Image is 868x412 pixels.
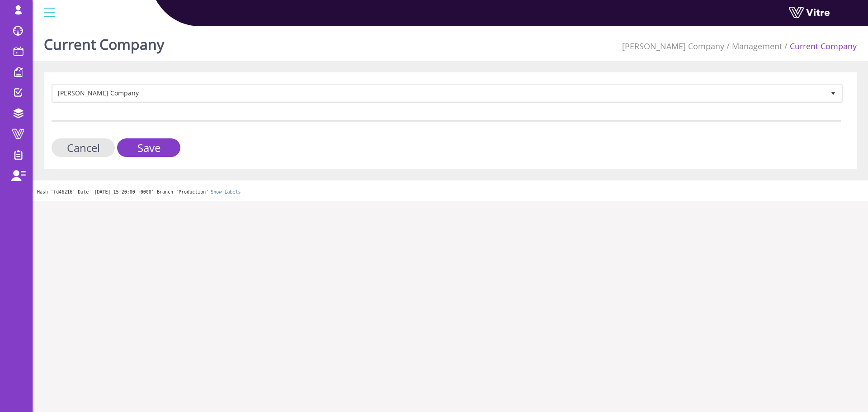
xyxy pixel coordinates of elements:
span: select [825,85,841,101]
li: Current Company [782,41,857,52]
span: Hash 'fd46216' Date '[DATE] 15:20:00 +0000' Branch 'Production' [37,189,208,194]
input: Cancel [52,138,115,157]
h1: Current Company [44,23,164,61]
li: Management [724,41,782,52]
a: [PERSON_NAME] Company [622,41,724,52]
a: Show Labels [211,189,241,194]
span: [PERSON_NAME] Company [53,85,825,101]
input: Save [117,138,180,157]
